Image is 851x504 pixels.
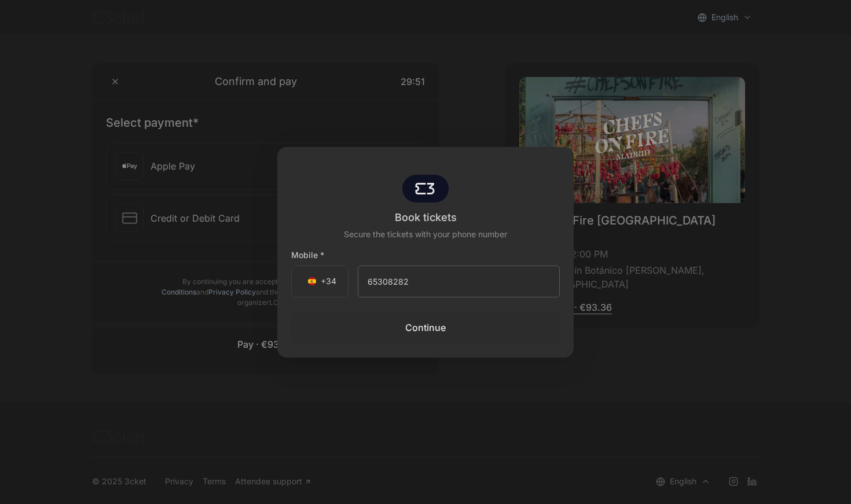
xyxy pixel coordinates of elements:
input: Mobile [358,266,560,297]
span: +34 [321,275,336,287]
button: Continue [291,311,560,344]
div: Secure the tickets with your phone number [344,228,507,240]
span: Mobile * [291,249,560,261]
div: Country Code Selector [291,266,349,297]
div: Book tickets [344,209,507,226]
